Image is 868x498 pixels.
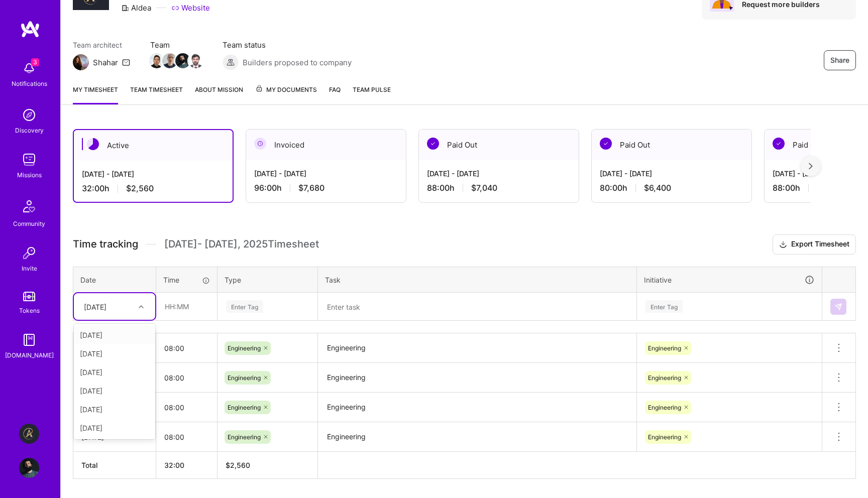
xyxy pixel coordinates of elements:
span: Team Pulse [353,86,391,93]
img: Team Architect [73,54,89,70]
span: $2,560 [126,183,154,194]
div: Shahar [93,57,118,68]
img: discovery [19,105,39,125]
span: Builders proposed to company [243,57,352,68]
div: [DATE] [74,419,155,437]
img: Community [17,194,41,218]
a: User Avatar [17,458,42,478]
img: Invoiced [254,138,266,150]
span: Engineering [228,344,261,352]
i: icon Download [779,239,787,250]
img: Submit [834,303,842,311]
div: [DATE] [74,363,155,382]
i: icon Mail [122,58,130,66]
img: bell [19,58,39,78]
div: Paid Out [419,130,579,160]
span: Engineering [648,374,681,382]
input: HH:MM [157,293,216,320]
img: guide book [19,330,39,350]
div: Community [13,218,45,229]
input: HH:MM [156,394,217,421]
th: 32:00 [156,452,218,479]
button: Share [824,50,856,70]
span: Engineering [228,404,261,411]
button: Export Timesheet [773,234,856,255]
div: [DATE] [74,326,155,344]
span: My Documents [255,84,317,95]
a: Team timesheet [130,84,183,104]
a: Aldea: Transforming Behavior Change Through AI-Driven Coaching [17,424,42,444]
div: 32:00 h [82,183,225,194]
input: HH:MM [156,424,217,450]
span: $6,400 [644,183,671,193]
span: Team status [223,40,352,50]
input: HH:MM [156,335,217,361]
div: Time [163,275,210,285]
a: Team Member Avatar [176,52,189,69]
img: Invite [19,243,39,263]
a: FAQ [329,84,341,104]
textarea: Engineering [319,423,635,451]
span: [DATE] - [DATE] , 2025 Timesheet [164,238,319,251]
img: Paid Out [773,138,785,150]
div: Enter Tag [645,299,683,314]
img: Team Member Avatar [162,53,177,68]
div: Invite [22,263,37,274]
span: Engineering [648,404,681,411]
textarea: Engineering [319,364,635,392]
span: $ 2,560 [226,461,250,469]
span: Team architect [73,40,130,50]
div: 88:00 h [427,183,571,193]
a: Website [171,3,210,13]
a: My Documents [255,84,317,104]
img: logo [20,20,40,38]
div: 96:00 h [254,183,398,193]
a: About Mission [195,84,243,104]
img: Paid Out [600,138,612,150]
th: Type [218,267,318,293]
div: Discovery [15,125,44,136]
a: Team Member Avatar [163,52,176,69]
div: Paid Out [592,130,751,160]
div: [DATE] - [DATE] [82,169,225,179]
div: Active [74,130,233,161]
textarea: Engineering [319,334,635,362]
span: Share [830,55,849,65]
div: Enter Tag [226,299,263,314]
div: [DATE] [74,344,155,363]
span: Engineering [648,344,681,352]
img: Aldea: Transforming Behavior Change Through AI-Driven Coaching [19,424,39,444]
th: Total [73,452,156,479]
div: Tokens [19,305,40,316]
div: Aldea [121,3,151,13]
img: tokens [23,292,35,301]
img: Team Member Avatar [188,53,203,68]
span: 3 [31,58,39,66]
div: Initiative [644,274,815,286]
span: Engineering [228,374,261,382]
div: [DATE] - [DATE] [427,168,571,179]
span: Time tracking [73,238,138,251]
img: Active [87,138,99,150]
span: $7,040 [471,183,497,193]
span: Engineering [228,433,261,441]
div: 80:00 h [600,183,743,193]
img: User Avatar [19,458,39,478]
span: Team [150,40,202,50]
th: Task [318,267,637,293]
div: Missions [17,170,42,180]
div: [DATE] [74,400,155,419]
div: Notifications [12,78,47,89]
img: Paid Out [427,138,439,150]
img: teamwork [19,150,39,170]
img: right [809,163,813,170]
div: [DATE] - [DATE] [600,168,743,179]
div: Invoiced [246,130,406,160]
div: [DATE] [74,382,155,400]
th: Date [73,267,156,293]
div: [DATE] - [DATE] [254,168,398,179]
a: Team Pulse [353,84,391,104]
a: Team Member Avatar [150,52,163,69]
span: $7,680 [298,183,324,193]
input: HH:MM [156,364,217,391]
